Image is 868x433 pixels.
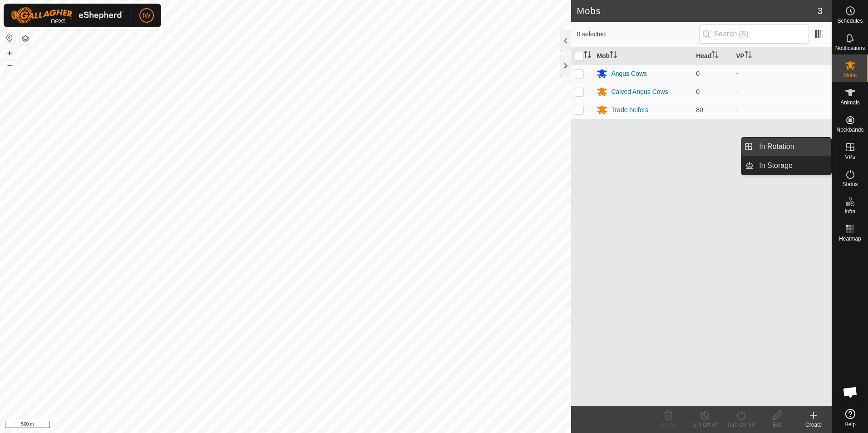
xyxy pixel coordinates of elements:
[832,405,868,431] a: Help
[818,4,823,18] span: 3
[4,59,15,70] button: –
[611,87,668,97] div: Calved Angus Cows
[732,64,832,83] td: -
[741,138,831,156] li: In Rotation
[837,18,863,24] span: Schedules
[696,106,703,113] span: 80
[759,421,795,429] div: Edit
[696,88,700,95] span: 0
[759,160,793,171] span: In Storage
[4,33,15,44] button: Reset Map
[732,83,832,101] td: -
[577,5,817,16] h2: Mobs
[20,33,31,44] button: Map Layers
[584,52,591,59] p-sorticon: Activate to sort
[250,421,284,429] a: Privacy Policy
[795,421,832,429] div: Create
[686,421,723,429] div: Turn Off VP
[840,100,860,105] span: Animals
[844,422,856,427] span: Help
[741,157,831,175] li: In Storage
[837,379,864,406] a: Open chat
[759,141,794,152] span: In Rotation
[835,45,865,51] span: Notifications
[842,182,858,187] span: Status
[11,7,124,24] img: Gallagher Logo
[732,101,832,119] td: -
[577,30,699,39] span: 0 selected
[696,70,700,77] span: 0
[593,47,692,65] th: Mob
[611,69,647,79] div: Angus Cows
[754,138,831,156] a: In Rotation
[699,25,809,44] input: Search (S)
[754,157,831,175] a: In Storage
[661,422,676,428] span: Delete
[611,105,648,115] div: Trade heifers
[4,48,15,59] button: +
[732,47,832,65] th: VP
[143,11,150,20] span: IW
[839,236,861,241] span: Heatmap
[610,52,617,59] p-sorticon: Activate to sort
[836,127,863,133] span: Neckbands
[843,73,857,78] span: Mobs
[844,209,855,214] span: Infra
[845,154,855,160] span: VPs
[711,52,719,59] p-sorticon: Activate to sort
[295,421,321,429] a: Contact Us
[723,421,759,429] div: Turn On VP
[692,47,732,65] th: Head
[745,52,752,59] p-sorticon: Activate to sort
